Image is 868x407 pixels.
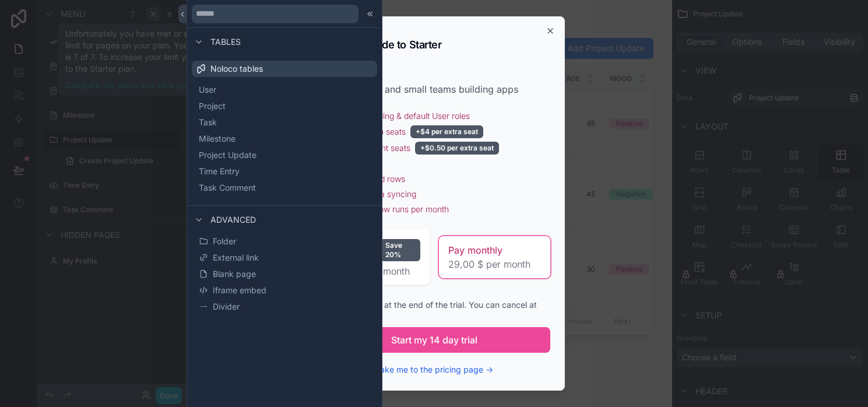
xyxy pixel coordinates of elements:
h2: Upgrade to Starter [353,40,442,50]
div: +$4 per extra seat [410,125,483,138]
div: You will be billed at the end of the trial. You can cancel at any time. [318,299,550,322]
span: User [199,84,216,96]
span: Milestone [199,133,236,145]
span: Noloco tables [210,63,263,75]
button: Start my 14 day trial [318,327,550,353]
span: Project [199,100,226,112]
span: Task Comment [199,182,256,194]
span: Noloco branding & default User roles [332,110,470,122]
span: Start my 14 day trial [391,333,477,347]
span: Time Entry [199,166,240,177]
div: Save 20% [380,239,420,261]
span: Iframe embed [213,285,266,296]
span: Divider [213,301,240,313]
span: Pay monthly [448,243,502,257]
button: Take me to the pricing page → [375,364,493,376]
span: Folder [213,236,236,247]
span: Task [199,117,217,128]
span: Advanced [210,214,256,226]
div: For individuals and small teams building apps [318,82,550,96]
span: Project Update [199,149,256,161]
span: Tables [210,36,241,48]
span: 29,00 $ per month [448,257,541,271]
div: +$0.50 per extra seat [415,142,499,155]
span: External link [213,252,259,264]
span: 1,000 workflow runs per month [332,203,449,215]
span: Blank page [213,268,256,280]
